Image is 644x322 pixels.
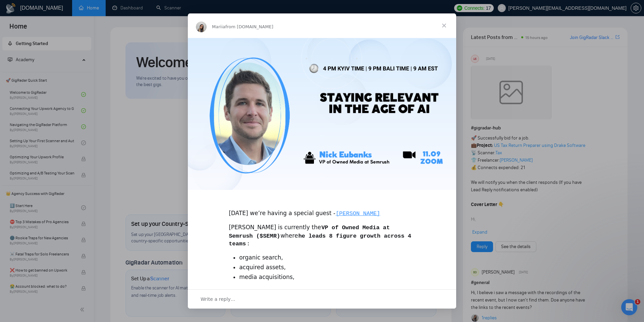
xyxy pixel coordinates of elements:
code: he leads 8 figure growth across 4 teams [229,233,411,248]
div: Open conversation and reply [188,289,456,309]
div: [PERSON_NAME] is currently the where [229,224,415,248]
code: : [246,240,250,247]
code: [PERSON_NAME] [335,210,381,217]
div: [DATE] we’re having a special guest - [229,201,415,218]
li: organic search, [239,254,415,262]
span: Close [432,13,456,38]
span: Mariia [212,24,225,29]
code: VP of Owned Media at Semrush ($SEMR) [229,224,390,240]
li: acquired assets, [239,264,415,272]
li: media acquisitions, [239,273,415,281]
span: Write a reply… [201,295,235,304]
img: Profile image for Mariia [196,22,207,32]
a: [PERSON_NAME] [335,210,381,216]
li: and affiliates. [239,283,415,291]
span: from [DOMAIN_NAME] [225,24,273,29]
